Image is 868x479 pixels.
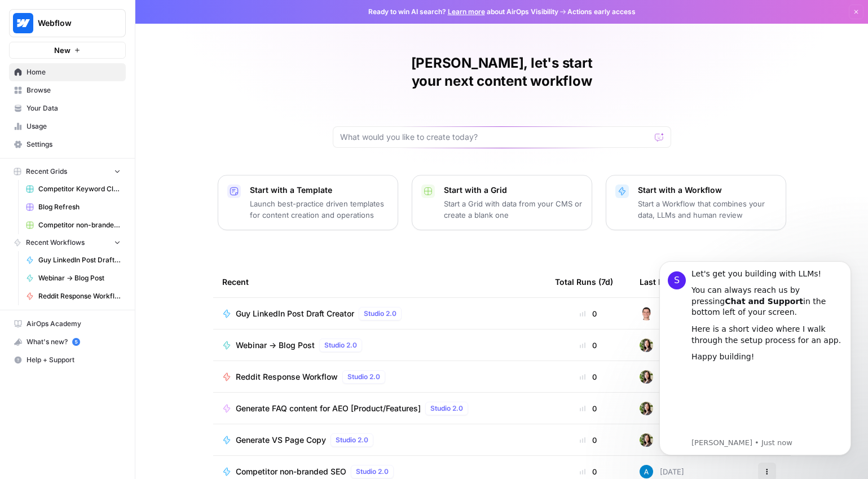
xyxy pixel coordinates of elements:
[21,251,126,269] a: Guy LinkedIn Post Draft Creator
[236,340,315,351] span: Webinar -> Blog Post
[222,339,537,352] a: Webinar -> Blog PostStudio 2.0
[38,184,121,194] span: Competitor Keyword Cluster -> Brief
[356,467,389,477] span: Studio 2.0
[9,81,126,99] a: Browse
[49,194,200,204] p: Message from Steven, sent Just now
[642,244,868,473] iframe: Intercom notifications message
[9,9,126,37] button: Workspace: Webflow
[9,333,126,351] button: What's new? 5
[9,63,126,81] a: Home
[430,403,463,414] span: Studio 2.0
[27,121,121,131] span: Usage
[72,338,80,346] a: 5
[21,269,126,287] a: Webinar -> Blog Post
[250,184,389,196] p: Start with a Template
[27,85,121,95] span: Browse
[13,13,33,33] img: Webflow Logo
[222,266,537,297] div: Recent
[640,339,653,352] img: tfqcqvankhknr4alfzf7rpur2gif
[555,266,613,297] div: Total Runs (7d)
[236,403,421,414] span: Generate FAQ content for AEO [Product/Features]
[9,99,126,117] a: Your Data
[27,355,121,365] span: Help + Support
[340,131,650,143] input: What would you like to create today?
[26,166,67,177] span: Recent Grids
[448,7,485,16] a: Learn more
[567,7,636,17] span: Actions early access
[9,135,126,153] a: Settings
[236,308,354,319] span: Guy LinkedIn Post Draft Creator
[640,370,684,384] div: [DATE]
[640,307,684,320] div: [DATE]
[324,340,357,350] span: Studio 2.0
[364,309,396,319] span: Studio 2.0
[222,433,537,447] a: Generate VS Page CopyStudio 2.0
[555,434,622,446] div: 0
[555,371,622,383] div: 0
[54,45,71,56] span: New
[638,198,777,221] p: Start a Workflow that combines your data, LLMs and human review
[555,340,622,351] div: 0
[21,287,126,305] a: Reddit Response Workflow
[336,435,368,445] span: Studio 2.0
[38,202,121,212] span: Blog Refresh
[640,465,684,478] div: [DATE]
[27,319,121,329] span: AirOps Academy
[347,372,380,382] span: Studio 2.0
[606,175,786,230] button: Start with a WorkflowStart a Workflow that combines your data, LLMs and human review
[640,465,653,478] img: o3cqybgnmipr355j8nz4zpq1mc6x
[74,339,77,345] text: 5
[218,175,398,230] button: Start with a TemplateLaunch best-practice driven templates for content creation and operations
[640,433,653,447] img: tfqcqvankhknr4alfzf7rpur2gif
[222,307,537,320] a: Guy LinkedIn Post Draft CreatorStudio 2.0
[333,54,671,90] h1: [PERSON_NAME], let's start your next content workflow
[38,255,121,265] span: Guy LinkedIn Post Draft Creator
[222,465,537,478] a: Competitor non-branded SEOStudio 2.0
[9,42,126,59] button: New
[9,163,126,180] button: Recent Grids
[49,124,200,192] iframe: youtube
[21,216,126,234] a: Competitor non-branded SEO Grid
[236,434,326,446] span: Generate VS Page Copy
[444,184,583,196] p: Start with a Grid
[38,291,121,301] span: Reddit Response Workflow
[236,371,338,383] span: Reddit Response Workflow
[222,402,537,415] a: Generate FAQ content for AEO [Product/Features]Studio 2.0
[9,351,126,369] button: Help + Support
[222,370,537,384] a: Reddit Response WorkflowStudio 2.0
[640,402,684,415] div: [DATE]
[10,333,125,350] div: What's new?
[368,7,558,17] span: Ready to win AI search? about AirOps Visibility
[38,273,121,283] span: Webinar -> Blog Post
[27,67,121,77] span: Home
[38,17,106,29] span: Webflow
[9,315,126,333] a: AirOps Academy
[250,198,389,221] p: Launch best-practice driven templates for content creation and operations
[638,184,777,196] p: Start with a Workflow
[640,433,684,447] div: [DATE]
[27,139,121,150] span: Settings
[38,220,121,230] span: Competitor non-branded SEO Grid
[21,198,126,216] a: Blog Refresh
[640,307,653,320] img: 6qk22n3t0q8wsueizuvouuonwy8t
[9,234,126,251] button: Recent Workflows
[640,370,653,384] img: tfqcqvankhknr4alfzf7rpur2gif
[555,308,622,319] div: 0
[26,238,85,248] span: Recent Workflows
[555,403,622,414] div: 0
[444,198,583,221] p: Start a Grid with data from your CMS or create a blank one
[21,180,126,198] a: Competitor Keyword Cluster -> Brief
[640,339,684,352] div: [DATE]
[640,402,653,415] img: tfqcqvankhknr4alfzf7rpur2gif
[555,466,622,477] div: 0
[236,466,346,477] span: Competitor non-branded SEO
[9,117,126,135] a: Usage
[640,266,682,297] div: Last Edited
